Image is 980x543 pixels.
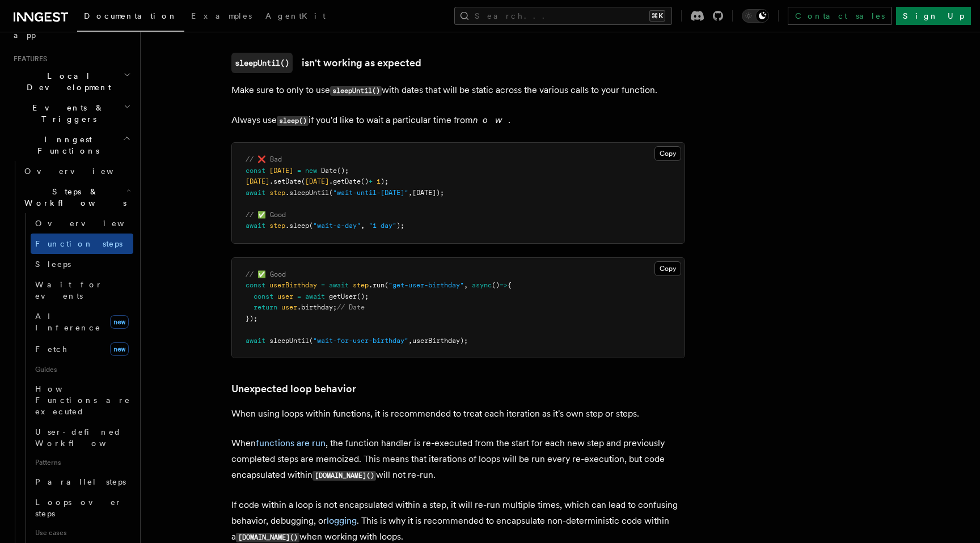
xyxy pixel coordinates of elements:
[396,222,404,230] span: );
[246,270,286,278] span: // ✅ Good
[269,167,293,175] span: [DATE]
[246,211,286,219] span: // ✅ Good
[412,337,468,345] span: userBirthday);
[472,281,492,289] span: async
[84,11,178,20] span: Documentation
[31,492,133,524] a: Loops over steps
[256,438,326,448] a: functions are run
[329,189,333,197] span: (
[9,66,133,97] button: Local Development
[231,82,685,99] p: Make sure to only to use with dates that will be static across the various calls to your function.
[110,342,129,356] span: new
[464,281,468,289] span: ,
[9,54,47,63] span: Features
[77,3,184,32] a: Documentation
[9,70,124,93] span: Local Development
[269,222,285,230] span: step
[361,177,369,185] span: ()
[305,167,317,175] span: new
[246,337,265,345] span: await
[35,260,71,269] span: Sleeps
[309,337,313,345] span: (
[329,281,349,289] span: await
[388,281,464,289] span: "get-user-birthday"
[254,303,277,311] span: return
[301,177,305,185] span: (
[31,453,133,472] span: Patterns
[35,477,126,486] span: Parallel steps
[654,261,681,276] button: Copy
[337,303,365,311] span: // Date
[24,167,141,176] span: Overview
[305,177,329,185] span: [DATE]
[305,292,325,300] span: await
[9,134,122,156] span: Inngest Functions
[9,97,133,129] button: Events & Triggers
[231,406,685,422] p: When using loops within functions, it is recommended to treat each iteration as it's own step or ...
[285,222,309,230] span: .sleep
[31,306,133,338] a: AI Inferencenew
[500,281,508,289] span: =>
[330,86,382,96] code: sleepUntil()
[333,189,408,197] span: "wait-until-[DATE]"
[297,303,337,311] span: .birthday;
[654,146,681,161] button: Copy
[110,315,129,329] span: new
[31,274,133,306] a: Wait for events
[184,3,259,31] a: Examples
[369,222,396,230] span: "1 day"
[9,102,124,125] span: Events & Triggers
[35,280,103,300] span: Wait for events
[265,11,326,20] span: AgentKit
[20,186,126,209] span: Steps & Workflows
[9,129,133,161] button: Inngest Functions
[31,254,133,274] a: Sleeps
[20,161,133,181] a: Overview
[309,222,313,230] span: (
[269,337,309,345] span: sleepUntil
[35,345,68,354] span: Fetch
[31,338,133,360] a: Fetchnew
[246,315,257,323] span: });
[353,281,369,289] span: step
[281,303,297,311] span: user
[31,422,133,453] a: User-defined Workflows
[277,292,293,300] span: user
[297,292,301,300] span: =
[231,381,356,397] a: Unexpected loop behavior
[788,7,892,25] a: Contact sales
[35,219,152,228] span: Overview
[277,116,309,126] code: sleep()
[649,10,665,22] kbd: ⌘K
[269,177,301,185] span: .setDate
[246,167,265,175] span: const
[246,189,265,197] span: await
[408,337,412,345] span: ,
[369,177,373,185] span: +
[313,222,361,230] span: "wait-a-day"
[454,7,672,25] button: Search...⌘K
[381,177,388,185] span: );
[327,515,357,526] a: logging
[35,498,122,518] span: Loops over steps
[269,281,317,289] span: userBirthday
[31,213,133,234] a: Overview
[231,53,421,73] a: sleepUntil()isn't working as expected
[231,112,685,129] p: Always use if you'd like to wait a particular time from .
[31,524,133,542] span: Use cases
[191,11,252,20] span: Examples
[896,7,971,25] a: Sign Up
[408,189,412,197] span: ,
[31,472,133,492] a: Parallel steps
[337,167,349,175] span: ();
[231,53,293,73] code: sleepUntil()
[321,167,337,175] span: Date
[742,9,769,23] button: Toggle dark mode
[246,222,265,230] span: await
[20,181,133,213] button: Steps & Workflows
[412,189,444,197] span: [DATE]);
[357,292,369,300] span: ();
[361,222,365,230] span: ,
[269,189,285,197] span: step
[329,292,357,300] span: getUser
